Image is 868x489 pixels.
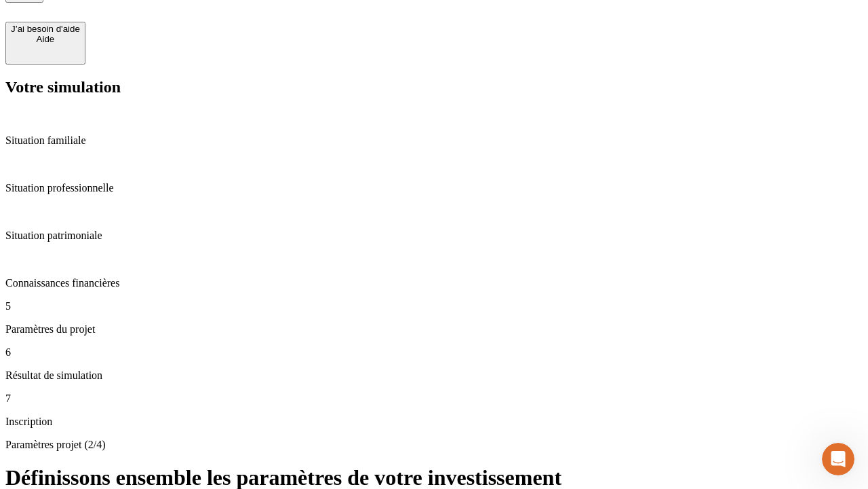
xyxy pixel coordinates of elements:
p: Paramètres projet (2/4) [5,439,863,451]
p: Résultat de simulation [5,369,863,382]
button: J’ai besoin d'aideAide [5,22,85,65]
p: 6 [5,346,863,359]
div: Aide [11,34,80,44]
h2: Votre simulation [5,78,863,96]
p: Situation familiale [5,134,863,147]
p: 5 [5,300,863,312]
p: Situation professionnelle [5,182,863,194]
p: Inscription [5,416,863,428]
div: J’ai besoin d'aide [11,24,80,34]
p: Situation patrimoniale [5,230,863,242]
p: 7 [5,393,863,405]
p: Connaissances financières [5,277,863,289]
p: Paramètres du projet [5,323,863,336]
iframe: Intercom live chat [822,443,854,475]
